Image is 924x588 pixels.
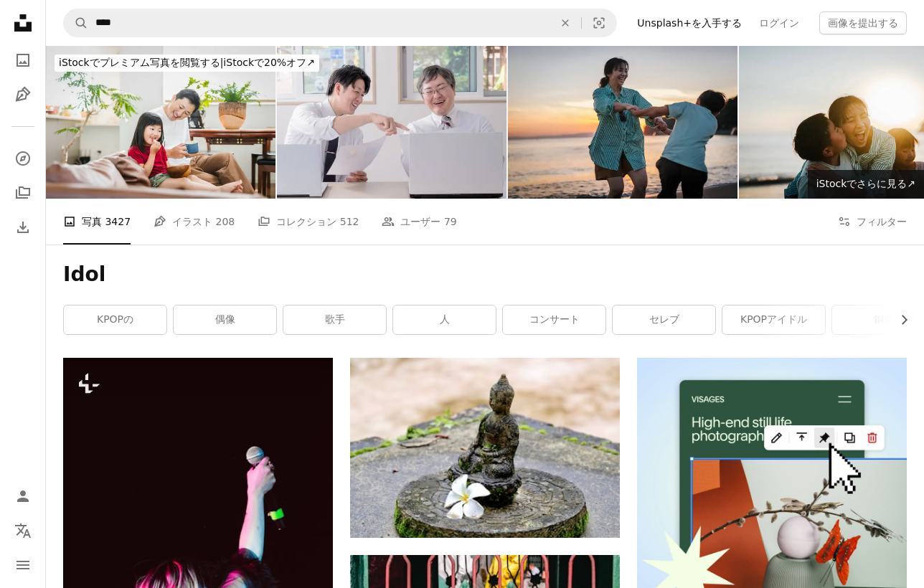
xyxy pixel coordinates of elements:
[9,213,37,242] a: ダウンロード履歴
[9,516,37,545] button: 言語
[750,11,808,34] a: ログイン
[503,305,605,334] a: コンサート
[64,9,88,37] button: Unsplashで検索する
[816,178,915,189] span: iStockでさらに見る ↗
[9,179,37,207] a: コレクション
[838,199,907,245] button: フィルター
[628,11,750,34] a: Unsplash+を入手する
[9,482,37,511] a: ログイン / 登録する
[819,11,907,34] button: 画像を提出する
[59,57,315,68] span: iStockで20%オフ ↗
[582,9,616,37] button: ビジュアル検索
[9,46,37,75] a: 写真
[613,305,715,334] a: セレブ
[283,305,386,334] a: 歌手
[216,214,235,229] span: 208
[277,46,506,199] img: ビジネスマントークとドキュメント付き
[46,46,328,80] a: iStockでプレミアム写真を閲覧する|iStockで20%オフ↗
[808,170,924,199] a: iStockでさらに見る↗
[64,305,166,334] a: KPOPの
[550,9,581,37] button: 全てクリア
[393,305,496,334] a: 人
[258,199,359,245] a: コレクション 512
[508,46,737,199] img: 夕暮れ時のビーチでくつろぐ日本人の母と息子
[63,554,333,566] a: 空中でマイクを掲げる女性
[63,9,617,37] form: サイト内でビジュアルを探す
[350,441,620,454] a: 花とテーブルの上の仏像
[340,214,359,229] span: 512
[46,46,275,199] img: Japanese father and daughter relaxed in the livingroom
[382,199,456,245] a: ユーザー 79
[722,305,825,334] a: KPOPアイドル
[350,358,620,538] img: 花とテーブルの上の仏像
[154,199,235,245] a: イラスト 208
[9,144,37,173] a: 探す
[63,262,907,288] h1: Idol
[9,551,37,579] button: メニュー
[174,305,276,334] a: 偶像
[891,305,907,334] button: リストを右にスクロールする
[444,214,457,229] span: 79
[9,80,37,109] a: イラスト
[59,57,223,68] span: iStockでプレミアム写真を閲覧する |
